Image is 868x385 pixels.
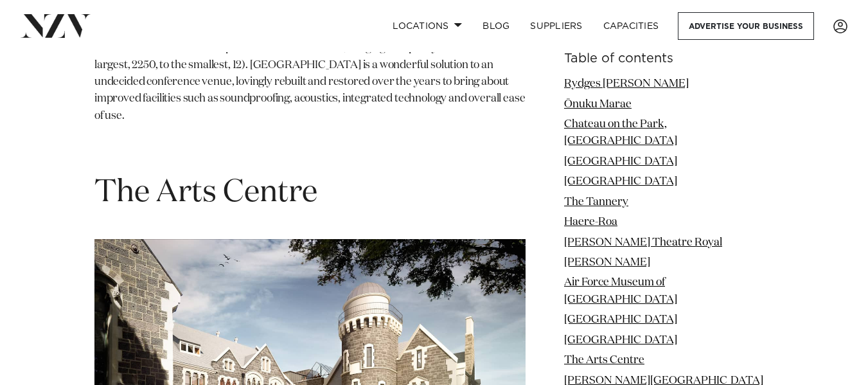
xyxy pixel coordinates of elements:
a: Capacities [593,12,669,40]
a: [PERSON_NAME] [564,257,650,268]
h6: Table of contents [564,52,774,66]
a: Locations [382,12,472,40]
a: Advertise your business [678,12,814,40]
a: Rydges [PERSON_NAME] [564,78,689,89]
a: Air Force Museum of [GEOGRAPHIC_DATA] [564,277,677,305]
a: SUPPLIERS [520,12,592,40]
a: Chateau on the Park, [GEOGRAPHIC_DATA] [564,119,677,147]
a: [GEOGRAPHIC_DATA] [564,335,677,346]
img: nzv-logo.png [21,14,91,37]
a: [PERSON_NAME] Theatre Royal [564,237,722,248]
a: The Tannery [564,197,628,208]
a: [GEOGRAPHIC_DATA] [564,156,677,167]
a: Haere-Roa [564,217,617,228]
a: [GEOGRAPHIC_DATA] [564,176,677,187]
a: BLOG [472,12,520,40]
a: Ōnuku Marae [564,98,632,109]
a: [GEOGRAPHIC_DATA] [564,314,677,325]
span: The Arts Centre [94,177,317,208]
a: The Arts Centre [564,355,644,366]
